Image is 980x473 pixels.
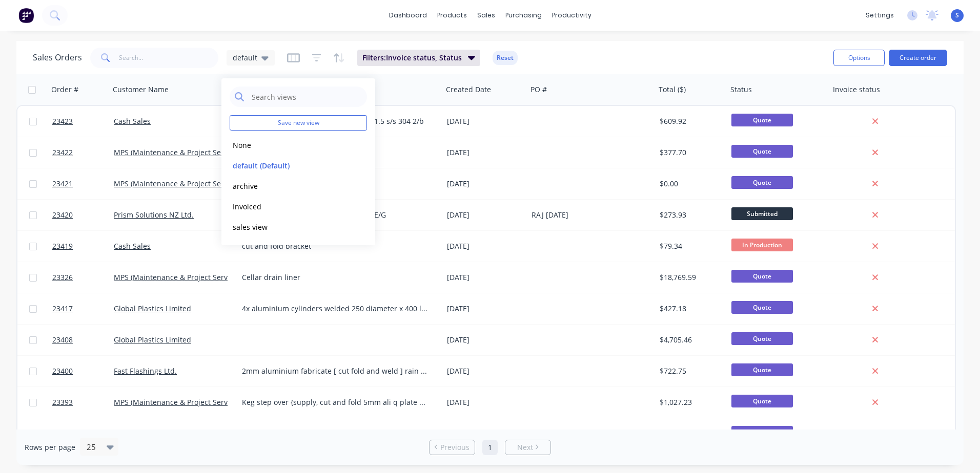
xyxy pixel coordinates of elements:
[660,335,720,345] div: $4,705.46
[447,428,523,439] div: [DATE]
[660,147,720,158] div: $377.70
[447,116,523,126] div: [DATE]
[357,50,480,66] button: Filters:Invoice status, Status
[52,366,73,376] span: 23400
[430,442,475,453] a: Previous page
[114,335,191,345] a: Global Plastics Limited
[52,200,114,230] a: 23420
[52,179,73,189] span: 23421
[446,84,491,95] div: Created Date
[384,8,432,23] a: dashboard
[52,106,114,137] a: 23423
[52,428,73,439] span: 23396
[52,272,73,283] span: 23326
[505,442,550,453] a: Next page
[447,335,523,345] div: [DATE]
[52,335,73,345] span: 23408
[660,428,720,439] div: $641.13
[230,139,346,151] button: None
[731,426,793,439] span: Quote
[447,241,523,251] div: [DATE]
[230,180,346,192] button: archive
[493,51,518,65] button: Reset
[230,160,346,171] button: default (Default)
[660,366,720,376] div: $722.75
[242,304,429,314] div: 4x aluminium cylinders welded 250 diameter x 400 long
[52,387,114,418] a: 23393
[362,53,462,63] span: Filters: Invoice status, Status
[233,52,257,63] span: default
[660,116,720,126] div: $609.92
[660,397,720,407] div: $1,027.23
[472,8,500,23] div: sales
[52,304,73,314] span: 23417
[230,201,346,212] button: Invoiced
[660,179,720,189] div: $0.00
[242,366,429,376] div: 2mm aluminium fabricate [ cut fold and weld ] rain head/ flashing
[52,231,114,262] a: 23419
[52,325,114,355] a: 23408
[731,363,793,376] span: Quote
[114,241,151,251] a: Cash Sales
[532,210,645,220] div: RAJ [DATE]
[52,356,114,386] a: 23400
[530,84,547,95] div: PO #
[889,50,947,66] button: Create order
[114,304,191,313] a: Global Plastics Limited
[731,145,793,158] span: Quote
[52,116,73,126] span: 23423
[425,440,555,455] ul: Pagination
[833,50,885,66] button: Options
[114,366,177,376] a: Fast Flashings Ltd.
[447,397,523,407] div: [DATE]
[113,84,169,95] div: Customer Name
[119,48,219,68] input: Search...
[51,84,78,95] div: Order #
[52,418,114,449] a: 23396
[251,87,362,107] input: Search views
[52,397,73,407] span: 23393
[114,210,194,220] a: Prism Solutions NZ Ltd.
[447,366,523,376] div: [DATE]
[114,272,256,282] a: MPS (Maintenance & Project Services Ltd)
[230,221,346,233] button: sales view
[52,137,114,168] a: 23422
[731,270,793,283] span: Quote
[731,301,793,314] span: Quote
[114,147,256,157] a: MPS (Maintenance & Project Services Ltd)
[955,11,959,20] span: S
[25,442,75,453] span: Rows per page
[114,116,151,126] a: Cash Sales
[242,272,429,283] div: Cellar drain liner
[730,84,752,95] div: Status
[660,241,720,251] div: $79.34
[482,440,498,455] a: Page 1 is your current page
[447,304,523,314] div: [DATE]
[731,176,793,189] span: Quote
[440,442,469,453] span: Previous
[731,395,793,407] span: Quote
[447,210,523,220] div: [DATE]
[52,147,73,158] span: 23422
[447,179,523,189] div: [DATE]
[52,210,73,220] span: 23420
[447,147,523,158] div: [DATE]
[33,53,82,62] h1: Sales Orders
[547,8,597,23] div: productivity
[242,428,429,439] div: mod a bench Make new top
[52,293,114,324] a: 23417
[833,84,880,95] div: Invoice status
[660,304,720,314] div: $427.18
[731,114,793,126] span: Quote
[861,8,899,23] div: settings
[114,179,256,188] a: MPS (Maintenance & Project Services Ltd)
[114,428,189,438] a: W C Property Services
[659,84,686,95] div: Total ($)
[18,8,34,23] img: Factory
[230,115,367,131] button: Save new view
[52,262,114,293] a: 23326
[660,210,720,220] div: $273.93
[52,241,73,251] span: 23419
[731,332,793,345] span: Quote
[52,168,114,199] a: 23421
